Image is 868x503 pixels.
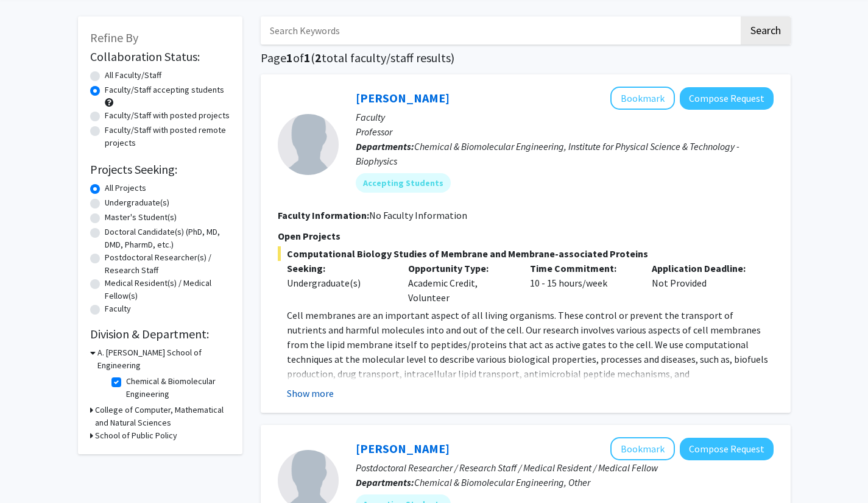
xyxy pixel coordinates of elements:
a: [PERSON_NAME] [356,90,450,105]
button: Show more [287,386,334,401]
span: 2 [315,50,322,65]
p: Application Deadline: [652,261,755,276]
button: Add Sindhuja Vaddeboina to Bookmarks [610,437,675,460]
span: Computational Biology Studies of Membrane and Membrane-associated Proteins [278,246,774,261]
div: Academic Credit, Volunteer [399,261,521,305]
span: No Faculty Information [369,209,467,221]
label: Faculty [105,302,131,315]
label: All Projects [105,182,146,194]
iframe: Chat [9,448,52,494]
label: Chemical & Biomolecular Engineering [126,375,227,401]
b: Departments: [356,140,414,152]
label: Doctoral Candidate(s) (PhD, MD, DMD, PharmD, etc.) [105,226,230,251]
h2: Projects Seeking: [90,162,230,177]
span: Refine By [90,30,138,45]
label: Faculty/Staff with posted remote projects [105,124,230,149]
h3: School of Public Policy [95,429,177,442]
span: Chemical & Biomolecular Engineering, Other [414,476,590,488]
a: [PERSON_NAME] [356,441,450,456]
b: Departments: [356,476,414,488]
div: Undergraduate(s) [287,276,390,290]
span: Chemical & Biomolecular Engineering, Institute for Physical Science & Technology - Biophysics [356,140,739,167]
button: Search [741,16,791,45]
h2: Collaboration Status: [90,49,230,64]
span: 1 [304,50,311,65]
input: Search Keywords [261,16,739,45]
h1: Page of ( total faculty/staff results) [261,51,791,65]
h3: A. [PERSON_NAME] School of Engineering [97,346,230,372]
p: Cell membranes are an important aspect of all living organisms. These control or prevent the tran... [287,308,774,454]
span: 1 [286,50,293,65]
label: All Faculty/Staff [105,69,161,82]
label: Medical Resident(s) / Medical Fellow(s) [105,277,230,302]
button: Add Jeffery Klauda to Bookmarks [610,87,675,110]
div: Not Provided [643,261,764,305]
p: Seeking: [287,261,390,276]
p: Professor [356,124,774,139]
label: Faculty/Staff accepting students [105,84,224,96]
p: Time Commitment: [530,261,633,276]
label: Postdoctoral Researcher(s) / Research Staff [105,251,230,277]
div: 10 - 15 hours/week [521,261,643,305]
label: Faculty/Staff with posted projects [105,109,230,122]
p: Faculty [356,110,774,124]
button: Compose Request to Sindhuja Vaddeboina [680,438,774,460]
h2: Division & Department: [90,327,230,341]
label: Master's Student(s) [105,211,177,224]
label: Undergraduate(s) [105,196,169,209]
button: Compose Request to Jeffery Klauda [680,87,774,110]
p: Open Projects [278,229,774,243]
b: Faculty Information: [278,209,369,221]
p: Postdoctoral Researcher / Research Staff / Medical Resident / Medical Fellow [356,460,774,475]
p: Opportunity Type: [408,261,512,276]
mat-chip: Accepting Students [356,173,451,193]
h3: College of Computer, Mathematical and Natural Sciences [95,404,230,429]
